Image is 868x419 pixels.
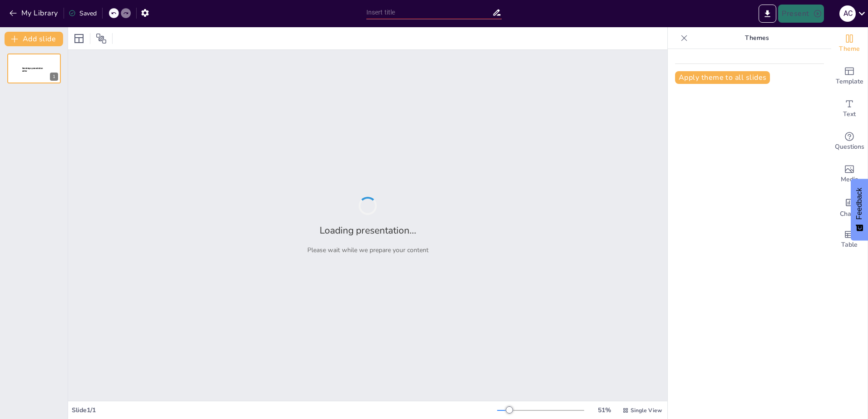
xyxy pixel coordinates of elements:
div: Layout [72,31,86,46]
span: Questions [835,142,864,152]
span: Text [843,109,856,119]
div: Add text boxes [831,93,868,125]
p: Please wait while we prepare your content [307,246,429,254]
button: Add slide [5,32,63,46]
span: Single View [631,407,662,414]
div: Slide 1 / 1 [72,406,497,414]
span: Table [841,240,858,250]
button: My Library [7,6,62,20]
button: Present [778,5,824,23]
div: Change the overall theme [831,27,868,60]
button: Feedback - Show survey [851,179,868,240]
h2: Loading presentation... [320,224,416,237]
span: Feedback [855,188,863,219]
div: 1 [50,73,58,81]
div: Add a table [831,223,868,256]
div: 1 [7,54,61,83]
div: Add charts and graphs [831,190,868,223]
span: Theme [839,44,860,54]
div: Get real-time input from your audience [831,125,868,158]
input: Insert title [366,6,493,19]
div: 51 % [593,406,615,414]
span: Template [836,77,863,87]
button: A C [839,5,856,23]
button: Export to PowerPoint [759,5,776,23]
button: Apply theme to all slides [675,71,770,84]
span: Sendsteps presentation editor [22,67,43,72]
div: Add images, graphics, shapes or video [831,158,868,190]
span: Position [96,33,107,44]
div: A C [839,5,856,22]
span: Media [841,175,858,185]
div: Add ready made slides [831,60,868,93]
div: Saved [69,9,97,18]
p: Themes [691,27,822,49]
span: Charts [840,209,859,219]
